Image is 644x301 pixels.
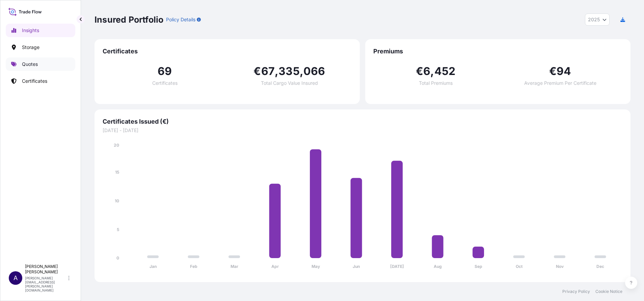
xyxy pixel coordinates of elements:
tspan: Feb [190,264,197,269]
span: € [549,66,557,77]
tspan: Aug [434,264,442,269]
tspan: 10 [115,198,119,203]
span: Average Premium Per Certificate [524,81,596,85]
span: Certificates Issued (€) [103,118,622,126]
span: Total Premiums [419,81,453,85]
span: , [430,66,434,77]
tspan: Sep [475,264,482,269]
span: 2025 [588,16,600,23]
p: Storage [22,44,39,51]
span: 69 [158,66,172,77]
tspan: 15 [115,170,119,175]
span: 335 [278,66,300,77]
p: Policy Details [166,16,195,23]
a: Cookie Notice [595,289,622,294]
a: Privacy Policy [562,289,590,294]
span: 6 [423,66,430,77]
tspan: Oct [516,264,523,269]
p: Insights [22,27,39,34]
p: Insured Portfolio [95,14,163,25]
a: Storage [6,41,75,54]
tspan: [DATE] [390,264,404,269]
a: Quotes [6,57,75,71]
span: , [300,66,303,77]
span: Total Cargo Value Insured [261,81,318,85]
tspan: Dec [596,264,604,269]
span: Certificates [103,47,352,55]
button: Year Selector [585,14,610,26]
tspan: Jan [150,264,157,269]
a: Certificates [6,74,75,88]
tspan: 20 [114,143,119,148]
tspan: Apr [271,264,279,269]
span: [DATE] - [DATE] [103,127,622,134]
tspan: 5 [117,227,119,232]
a: Insights [6,24,75,37]
tspan: May [312,264,320,269]
span: Premiums [373,47,622,55]
span: 066 [303,66,325,77]
p: Quotes [22,61,38,68]
span: 452 [434,66,456,77]
span: 94 [557,66,571,77]
tspan: Jun [353,264,360,269]
p: [PERSON_NAME] [PERSON_NAME] [25,264,67,275]
tspan: Nov [556,264,564,269]
tspan: Mar [231,264,238,269]
span: € [253,66,261,77]
span: 67 [261,66,275,77]
span: , [275,66,278,77]
tspan: 0 [116,255,119,260]
p: Certificates [22,78,47,84]
span: A [14,275,18,281]
p: [PERSON_NAME][EMAIL_ADDRESS][PERSON_NAME][DOMAIN_NAME] [25,276,67,292]
span: € [416,66,423,77]
span: Certificates [152,81,178,85]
